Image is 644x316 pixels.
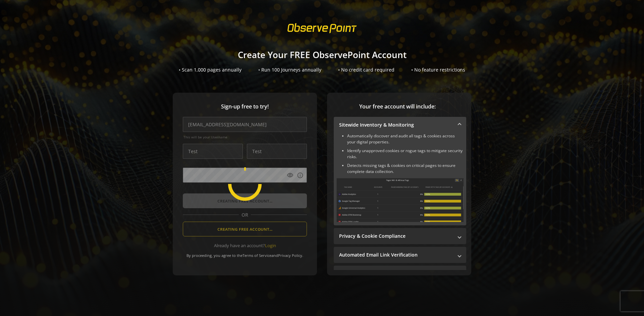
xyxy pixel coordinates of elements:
mat-expansion-panel-header: Automated Email Link Verification [334,247,466,263]
div: • Run 100 Journeys annually [258,66,321,73]
mat-expansion-panel-header: Performance Monitoring with Web Vitals [334,266,466,282]
li: Detects missing tags & cookies on critical pages to ensure complete data collection. [347,163,464,175]
img: Sitewide Inventory & Monitoring [336,178,464,222]
a: Terms of Service [243,253,271,258]
li: Automatically discover and audit all tags & cookies across your digital properties. [347,133,464,145]
span: Your free account will include: [334,103,461,110]
li: Identify unapproved cookies or rogue tags to mitigate security risks. [347,148,464,160]
div: • No feature restrictions [411,66,465,73]
mat-panel-title: Privacy & Cookie Compliance [339,233,453,239]
a: Privacy Policy [278,253,302,258]
div: By proceeding, you agree to the and . [183,249,307,258]
mat-panel-title: Sitewide Inventory & Monitoring [339,122,453,128]
div: • Scan 1,000 pages annually [179,66,241,73]
mat-panel-title: Automated Email Link Verification [339,252,453,258]
span: Sign-up free to try! [183,103,307,110]
mat-expansion-panel-header: Privacy & Cookie Compliance [334,228,466,244]
mat-expansion-panel-header: Sitewide Inventory & Monitoring [334,117,466,133]
div: • No credit card required [338,66,394,73]
div: Sitewide Inventory & Monitoring [334,133,466,225]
